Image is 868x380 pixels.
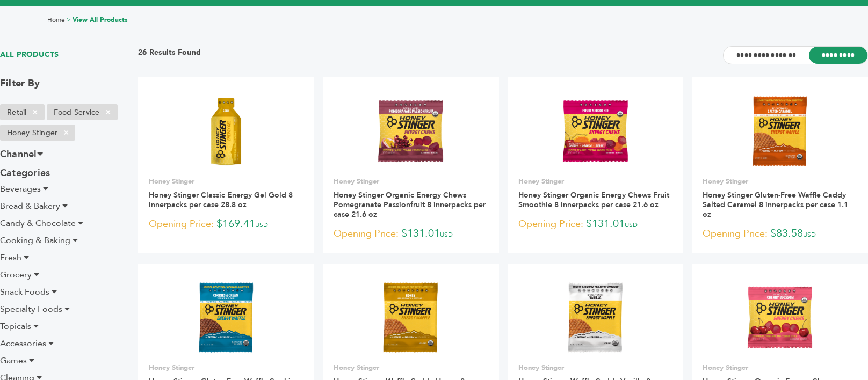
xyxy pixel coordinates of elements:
img: Honey Stinger Waffle Caddy Honey 8 innerpacks per case 1.1 oz [372,279,450,356]
span: Opening Price: [518,217,583,231]
p: $131.01 [334,226,488,242]
p: $83.58 [703,226,857,242]
span: × [26,106,44,119]
img: Honey Stinger Organic Energy Chews Fruit Smoothie 8 innerpacks per case 21.6 oz [556,92,634,170]
a: Home [47,16,65,24]
img: Honey Stinger Organic Energy Chews Cherry Blossom 8 innerpacks per case 21.6 oz [741,279,819,356]
a: Honey Stinger Organic Energy Chews Fruit Smoothie 8 innerpacks per case 21.6 oz [518,190,669,210]
img: Honey Stinger Organic Energy Chews Pomegranate Passionfruit 8 innerpacks per case 21.6 oz [372,92,450,170]
a: Honey Stinger Classic Energy Gel Gold 8 innerpacks per case 28.8 oz [149,190,293,210]
span: > [67,16,71,24]
span: Opening Price: [334,226,399,241]
img: Honey Stinger Gluten-Free Waffle Caddy Salted Caramel 8 innerpacks per case 1.1 oz [741,92,819,170]
a: View All Products [73,16,128,24]
p: $131.01 [518,216,673,232]
p: Honey Stinger [703,177,857,186]
span: USD [440,230,453,239]
p: Honey Stinger [334,177,488,186]
span: × [57,126,75,139]
span: × [99,106,117,119]
h3: 26 Results Found [138,47,201,64]
img: Honey Stinger Waffle Caddy Vanilla 8 innerpacks per case 1.1 oz [556,279,634,356]
p: $169.41 [149,216,303,232]
span: USD [625,221,638,229]
a: Honey Stinger Organic Energy Chews Pomegranate Passionfruit 8 innerpacks per case 21.6 oz [334,190,486,220]
span: USD [803,230,816,239]
p: Honey Stinger [334,363,488,372]
p: Honey Stinger [518,177,673,186]
p: Honey Stinger [518,363,673,372]
a: Honey Stinger Gluten-Free Waffle Caddy Salted Caramel 8 innerpacks per case 1.1 oz [703,190,848,220]
span: Opening Price: [149,217,214,231]
img: Honey Stinger Classic Energy Gel Gold 8 innerpacks per case 28.8 oz [187,92,265,170]
p: Honey Stinger [703,363,857,372]
p: Honey Stinger [149,177,303,186]
p: Honey Stinger [149,363,303,372]
img: Honey Stinger Gluten Free Waffle Cookies & Cream 8 innerpacks per case 1.1 oz [187,279,265,356]
li: Food Service [47,104,118,120]
span: Opening Price: [703,226,768,241]
span: USD [255,221,268,229]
